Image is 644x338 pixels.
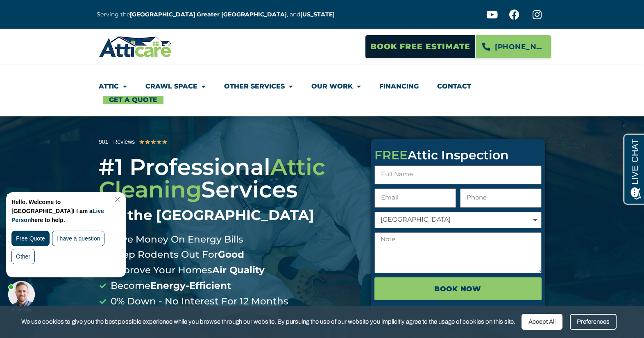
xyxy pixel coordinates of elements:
span: Improve Your Homes [109,263,265,278]
div: in the [GEOGRAPHIC_DATA] [99,207,358,224]
iframe: Chat Invitation [4,190,135,313]
b: Good [218,249,244,260]
i: ★ [145,137,150,147]
i: ★ [162,137,168,147]
b: Energy-Efficient [150,280,231,291]
span: Opens a chat window [20,7,66,17]
a: Book Free Estimate [365,35,476,59]
span: [PHONE_NUMBER] [495,40,545,54]
i: ★ [139,137,145,147]
span: We use cookies to give you the best possible experience while you browse through our website. By ... [21,317,515,327]
span: FREE [374,147,408,163]
a: Greater [GEOGRAPHIC_DATA] [197,11,287,18]
i: ★ [156,137,162,147]
a: Contact [437,77,471,96]
p: Serving the , , and [97,10,341,19]
input: Email [374,188,456,208]
input: Full Name [374,166,542,185]
div: 901+ Reviews [99,137,135,147]
div: Attic Inspection [374,149,542,161]
b: Air Quality [212,264,265,276]
span: Become [109,278,231,294]
span: Attic Cleaning [99,153,325,203]
a: Other Services [224,77,293,96]
a: [GEOGRAPHIC_DATA] [130,11,195,18]
span: Keep Rodents Out For [109,247,244,263]
a: Financing [379,77,419,96]
div: Accept All [522,314,562,330]
a: Attic [99,77,127,96]
button: BOOK NOW [374,277,542,300]
div: Preferences [570,314,617,330]
span: BOOK NOW [434,282,481,296]
a: Our Work [311,77,361,96]
a: Get A Quote [103,96,163,104]
span: Save Money On Energy Bills [109,232,243,247]
div: 5/5 [139,137,168,147]
a: [PHONE_NUMBER] [476,35,551,59]
span: Book Free Estimate [370,39,470,54]
input: Only numbers and phone characters (#, -, *, etc) are accepted. [460,188,542,208]
i: ★ [150,137,156,147]
span: 0% Down - No Interest For 12 Months [109,294,288,309]
nav: Menu [99,77,545,104]
div: #1 Professional Services [99,156,358,224]
a: Crawl Space [145,77,206,96]
a: [US_STATE] [300,11,335,18]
